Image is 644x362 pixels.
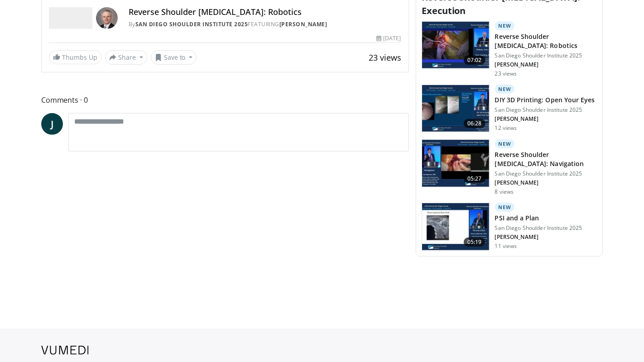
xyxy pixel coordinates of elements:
[495,170,597,177] p: San Diego Shoulder Institute 2025
[495,214,582,223] h3: PSI and a Plan
[495,52,597,59] p: San Diego Shoulder Institute 2025
[495,115,595,123] p: [PERSON_NAME]
[495,124,517,132] p: 12 views
[495,243,517,250] p: 11 views
[464,238,485,247] span: 05:19
[495,203,515,212] p: New
[135,20,248,28] a: San Diego Shoulder Institute 2025
[495,233,582,241] p: [PERSON_NAME]
[495,150,597,168] h3: Reverse Shoulder [MEDICAL_DATA]: Navigation
[495,179,597,186] p: [PERSON_NAME]
[464,119,485,128] span: 06:28
[422,85,489,132] img: d1c155ff-6985-427d-872b-6581e95acfd2.150x105_q85_crop-smart_upscale.jpg
[129,20,401,29] div: By FEATURING
[129,7,401,17] h4: Reverse Shoulder [MEDICAL_DATA]: Robotics
[495,32,597,50] h3: Reverse Shoulder [MEDICAL_DATA]: Robotics
[422,140,489,187] img: 53b82002-5664-47a2-9252-d395f7763fbc.150x105_q85_crop-smart_upscale.jpg
[495,70,517,77] p: 23 views
[369,52,401,63] span: 23 views
[41,113,63,135] a: J
[495,85,515,94] p: New
[422,139,597,195] a: 05:27 New Reverse Shoulder [MEDICAL_DATA]: Navigation San Diego Shoulder Institute 2025 [PERSON_N...
[422,203,597,251] a: 05:19 New PSI and a Plan San Diego Shoulder Institute 2025 [PERSON_NAME] 11 views
[464,56,485,65] span: 07:02
[422,22,489,69] img: 43808b3e-9fd9-493c-b542-3136e7fb7b40.150x105_q85_crop-smart_upscale.jpg
[464,174,485,183] span: 05:27
[96,7,118,29] img: Avatar
[376,34,401,43] div: [DATE]
[151,50,197,65] button: Save to
[495,106,595,114] p: San Diego Shoulder Institute 2025
[422,21,597,77] a: 07:02 New Reverse Shoulder [MEDICAL_DATA]: Robotics San Diego Shoulder Institute 2025 [PERSON_NAM...
[49,50,101,64] a: Thumbs Up
[105,50,147,65] button: Share
[495,139,515,148] p: New
[495,61,597,68] p: [PERSON_NAME]
[422,85,597,133] a: 06:28 New DIY 3D Printing: Open Your Eyes San Diego Shoulder Institute 2025 [PERSON_NAME] 12 views
[495,188,514,195] p: 8 views
[41,94,409,106] span: Comments 0
[41,346,89,355] img: VuMedi Logo
[495,224,582,232] p: San Diego Shoulder Institute 2025
[495,21,515,30] p: New
[279,20,327,28] a: [PERSON_NAME]
[495,95,595,105] h3: DIY 3D Printing: Open Your Eyes
[49,7,92,29] img: San Diego Shoulder Institute 2025
[422,203,489,250] img: e6fd80fe-f1d7-4b57-beda-e80082b24847.150x105_q85_crop-smart_upscale.jpg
